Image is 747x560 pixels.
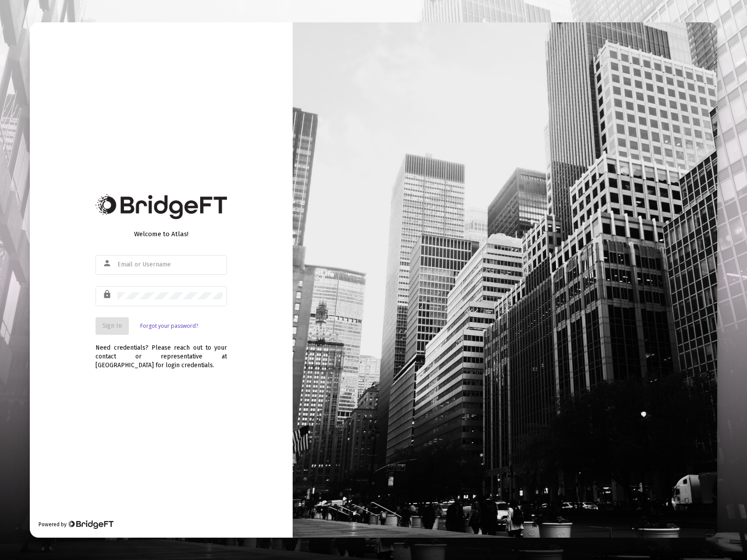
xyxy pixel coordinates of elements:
[67,520,113,529] img: Bridge Financial Technology Logo
[103,289,113,300] mat-icon: lock
[117,261,223,268] input: Email or Username
[140,322,198,330] a: Forgot your password?
[39,520,113,529] div: Powered by
[96,230,227,238] div: Welcome to Atlas!
[96,335,227,370] div: Need credentials? Please reach out to your contact or representative at [GEOGRAPHIC_DATA] for log...
[103,258,113,269] mat-icon: person
[103,322,122,330] span: Sign In
[96,194,227,219] img: Bridge Financial Technology Logo
[96,317,129,335] button: Sign In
